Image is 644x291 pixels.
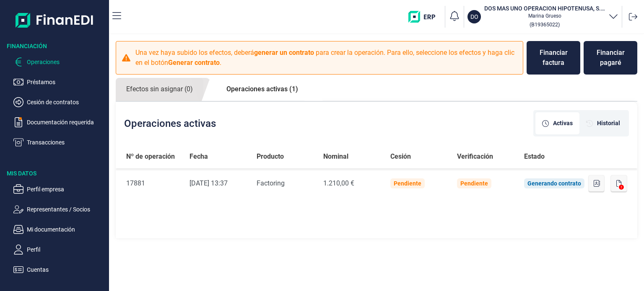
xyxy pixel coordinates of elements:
[394,180,421,187] div: Pendiente
[124,118,216,129] h2: Operaciones activas
[13,204,106,214] button: Representantes / Socios
[460,180,488,187] div: Pendiente
[467,4,618,29] button: DODOS MAS UNO OPERACION HIPOTENUSA, S.L.Marina Grueso(B19365022)
[126,178,177,188] div: 17881
[257,178,310,188] div: Factoring
[16,7,94,33] img: Logo de aplicación
[584,41,637,75] button: Financiar pagaré
[27,97,106,107] p: Cesión de contratos
[27,204,106,214] p: Representantes / Socios
[27,117,106,127] p: Documentación requerida
[254,49,314,57] b: generar un contrato
[27,245,106,255] p: Perfil
[168,59,220,67] b: Generar contrato
[216,78,309,100] a: Operaciones activas (1)
[323,152,348,162] span: Nominal
[116,78,203,101] a: Efectos sin asignar (0)
[13,77,106,87] button: Préstamos
[390,152,411,162] span: Cesión
[13,265,106,275] button: Cuentas
[13,245,106,255] button: Perfil
[590,48,631,68] div: Financiar pagaré
[597,119,620,128] span: Historial
[527,41,580,75] button: Financiar factura
[13,117,106,127] button: Documentación requerida
[27,137,106,147] p: Transacciones
[257,152,284,162] span: Producto
[13,224,106,234] button: Mi documentación
[27,224,106,234] p: Mi documentación
[579,112,627,134] div: [object Object]
[530,21,560,28] small: Copiar cif
[13,184,106,194] button: Perfil empresa
[135,48,518,68] p: Una vez haya subido los efectos, deberá para crear la operación. Para ello, seleccione los efecto...
[13,57,106,67] button: Operaciones
[13,97,106,107] button: Cesión de contratos
[190,178,243,188] div: [DATE] 13:37
[457,152,493,162] span: Verificación
[27,57,106,67] p: Operaciones
[27,184,106,194] p: Perfil empresa
[13,137,106,147] button: Transacciones
[190,152,208,162] span: Fecha
[484,13,605,19] p: Marina Grueso
[533,48,574,68] div: Financiar factura
[470,13,478,21] p: DO
[27,77,106,87] p: Préstamos
[126,152,175,162] span: Nº de operación
[553,119,573,128] span: Activas
[535,112,579,134] div: [object Object]
[527,180,581,187] div: Generando contrato
[484,4,605,13] h3: DOS MAS UNO OPERACION HIPOTENUSA, S.L.
[323,178,377,188] div: 1.210,00 €
[524,152,545,162] span: Estado
[27,265,106,275] p: Cuentas
[408,11,441,23] img: erp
